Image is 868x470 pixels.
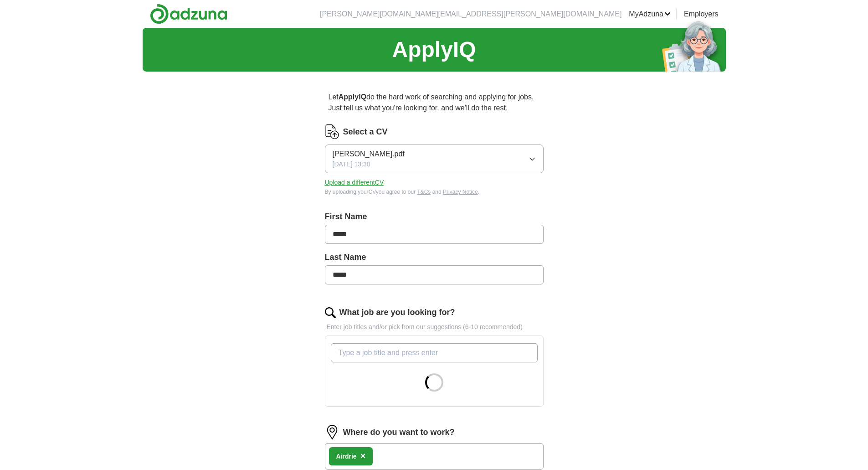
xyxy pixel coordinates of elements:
p: Let do the hard work of searching and applying for jobs. Just tell us what you're looking for, an... [325,88,544,117]
img: CV Icon [325,124,339,139]
strong: ApplyIQ [339,93,366,101]
a: MyAdzuna [629,9,671,20]
button: × [360,449,366,463]
span: [DATE] 13:30 [333,160,370,169]
a: Employers [684,9,719,20]
input: Type a job title and press enter [331,343,538,362]
label: Select a CV [343,126,388,138]
label: Where do you want to work? [343,426,455,439]
button: [PERSON_NAME].pdf[DATE] 13:30 [325,145,544,173]
div: By uploading your CV you agree to our and . [325,188,544,196]
img: location.png [325,425,339,439]
span: × [360,451,366,461]
label: First Name [325,211,544,223]
img: Adzuna logo [150,4,227,24]
a: T&Cs [417,189,431,195]
label: Last Name [325,251,544,263]
div: Airdrie [336,452,357,461]
li: [PERSON_NAME][DOMAIN_NAME][EMAIL_ADDRESS][PERSON_NAME][DOMAIN_NAME] [320,9,621,20]
button: Upload a differentCV [325,178,384,187]
span: [PERSON_NAME].pdf [333,149,405,160]
p: Enter job titles and/or pick from our suggestions (6-10 recommended) [325,322,544,332]
img: search.png [325,307,336,318]
a: Privacy Notice [443,189,478,195]
h1: ApplyIQ [392,33,476,66]
label: What job are you looking for? [339,306,455,319]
